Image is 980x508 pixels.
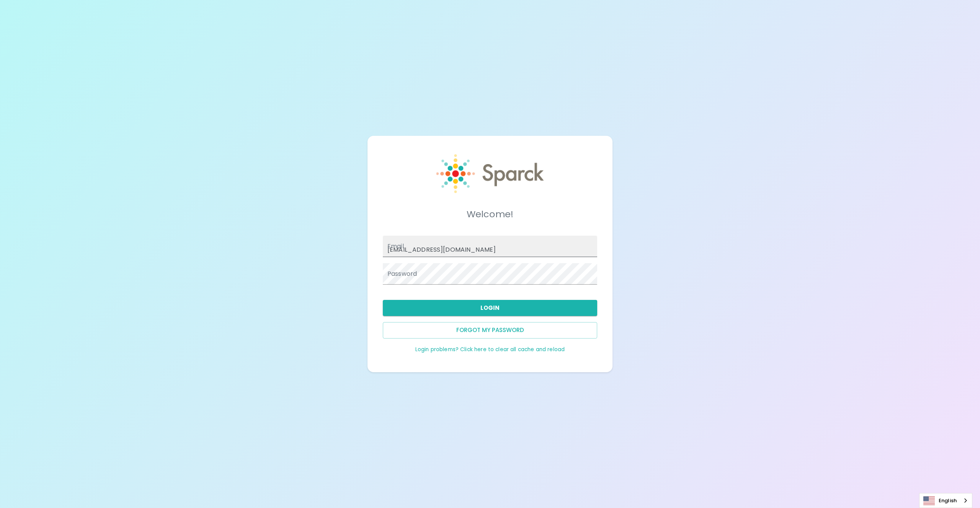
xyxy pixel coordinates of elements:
[919,493,972,508] aside: Language selected: English
[436,154,544,193] img: Sparck logo
[920,493,972,508] a: English
[383,300,597,316] button: Login
[383,208,597,220] h5: Welcome!
[383,322,597,338] button: Forgot my password
[415,346,565,353] a: Login problems? Click here to clear all cache and reload
[919,493,972,508] div: Language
